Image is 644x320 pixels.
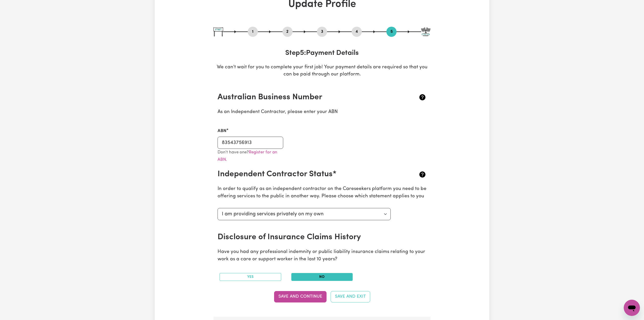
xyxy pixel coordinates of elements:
[218,169,392,179] h2: Independent Contractor Status*
[218,92,392,102] h2: Australian Business Number
[218,108,426,116] p: As an Independent Contractor, please enter your ABN
[352,28,362,35] button: Go to step 4
[291,273,353,281] button: No
[331,291,370,302] button: Save and Exit
[218,128,226,134] label: ABN
[282,28,293,35] button: Go to step 2
[213,64,431,78] p: We can't wait for you to complete your first job! Your payment details are required so that you c...
[218,150,277,162] small: Don't have one?
[218,137,283,149] input: e.g. 51 824 753 556
[213,49,431,58] h3: Step 5 : Payment Details
[624,300,640,316] iframe: Button to launch messaging window
[218,150,277,162] a: Register for an ABN.
[218,185,426,200] p: In order to qualify as an independent contractor on the Careseekers platform you need to be offer...
[220,273,281,281] button: Yes
[218,248,426,263] p: Have you had any professional indemnity or public liability insurance claims relating to your wor...
[218,232,392,242] h2: Disclosure of Insurance Claims History
[386,28,397,35] button: Go to step 5
[274,291,327,302] button: Save and Continue
[248,28,258,35] button: Go to step 1
[317,28,327,35] button: Go to step 3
